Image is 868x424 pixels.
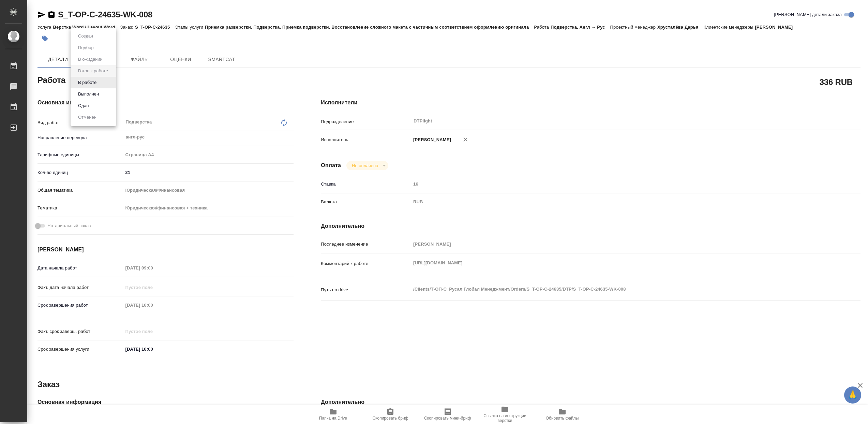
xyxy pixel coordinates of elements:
[76,114,99,121] button: Отменен
[76,44,96,52] button: Подбор
[76,56,105,63] button: В ожидании
[76,79,99,86] button: В работе
[76,90,101,98] button: Выполнен
[76,102,91,109] button: Сдан
[76,32,95,40] button: Создан
[76,67,110,75] button: Готов к работе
